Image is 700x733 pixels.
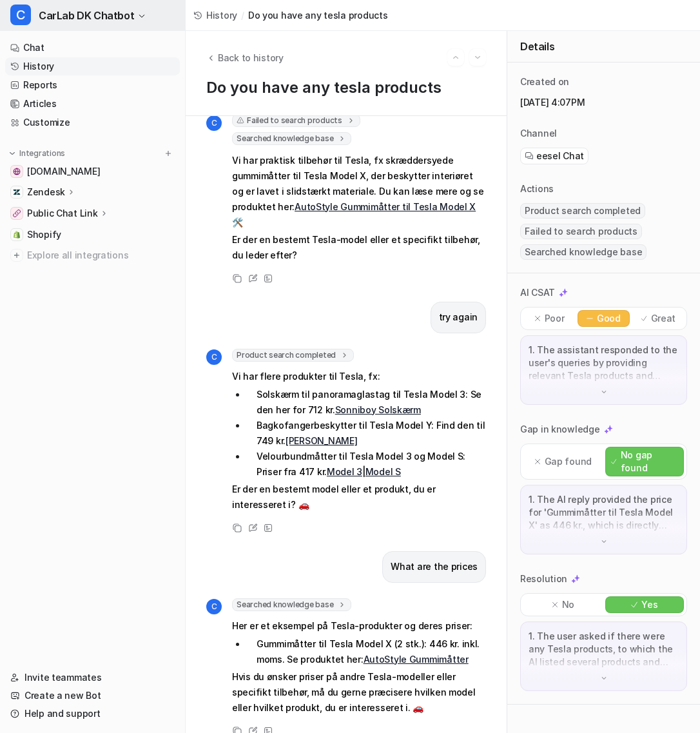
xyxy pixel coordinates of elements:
p: Created on [520,75,569,88]
a: eesel Chat [525,150,584,162]
a: History [193,8,237,22]
p: No [562,598,574,611]
a: www.carlab.dk[DOMAIN_NAME] [5,162,180,181]
img: Next session [473,52,482,63]
button: Integrations [5,147,69,160]
span: Shopify [27,228,61,241]
span: Failed to search products [520,224,642,239]
li: Velourbundmåtter til Tesla Model 3 og Model S: Priser fra 417 kr. | [246,449,486,480]
a: [PERSON_NAME] [286,435,357,446]
p: Good [597,312,621,325]
a: Reports [5,76,180,94]
li: Gummimåtter til Tesla Model X (2 stk.): 446 kr. inkl. moms. Se produktet her: [246,636,486,667]
p: AI CSAT [520,286,555,299]
span: Do you have any tesla products [248,8,388,22]
img: Previous session [451,52,460,63]
span: eesel Chat [536,150,584,162]
img: Shopify [13,231,21,239]
a: Customize [5,113,180,132]
span: CarLab DK Chatbot [39,6,134,24]
p: 1. The assistant responded to the user's queries by providing relevant Tesla products and include... [529,344,679,382]
p: try again [439,309,478,325]
p: Zendesk [27,186,65,199]
span: / [241,8,244,22]
a: Sonniboy Solskærm [335,404,421,415]
span: C [206,349,222,365]
button: Go to previous session [447,49,464,66]
p: Great [651,312,676,325]
span: Searched knowledge base [232,132,351,145]
button: Back to history [206,51,284,64]
img: eeselChat [525,151,534,161]
a: AutoStyle Gummimåtter [364,654,469,665]
a: Explore all integrations [5,246,180,264]
p: Gap in knowledge [520,423,600,436]
p: Gap found [545,455,592,468]
img: down-arrow [599,674,608,683]
li: Solskærm til panoramaglastag til Tesla Model 3: Se den her for 712 kr. [246,387,486,418]
p: Public Chat Link [27,207,98,220]
a: AutoStyle Gummimåtter til Tesla Model X [295,201,476,212]
a: Articles [5,95,180,113]
a: Create a new Bot [5,687,180,705]
span: Failed to search products [232,114,360,127]
p: Er der en bestemt Tesla-model eller et specifikt tilbehør, du leder efter? [232,232,486,263]
button: Go to next session [469,49,486,66]
span: C [206,115,222,131]
span: [DOMAIN_NAME] [27,165,100,178]
a: History [5,57,180,75]
span: Searched knowledge base [520,244,647,260]
span: Back to history [218,51,284,64]
a: ShopifyShopify [5,226,180,244]
img: Public Chat Link [13,210,21,217]
p: [DATE] 4:07PM [520,96,687,109]
span: C [10,5,31,25]
p: What are the prices [391,559,478,574]
span: C [206,599,222,614]
span: Product search completed [520,203,645,219]
a: Invite teammates [5,669,180,687]
a: Help and support [5,705,180,723]
div: Details [507,31,700,63]
img: down-arrow [599,387,608,396]
p: Hvis du ønsker priser på andre Tesla-modeller eller specifikt tilbehør, må du gerne præcisere hvi... [232,669,486,716]
img: expand menu [8,149,17,158]
a: Chat [5,39,180,57]
p: Vi har praktisk tilbehør til Tesla, fx skræddersyede gummimåtter til Tesla Model X, der beskytter... [232,153,486,230]
p: Actions [520,182,554,195]
p: Poor [545,312,565,325]
p: Er der en bestemt model eller et produkt, du er interesseret i? 🚗 [232,482,486,513]
a: Model S [365,466,401,477]
img: menu_add.svg [164,149,173,158]
p: Vi har flere produkter til Tesla, fx: [232,369,486,384]
img: explore all integrations [10,249,23,262]
p: Integrations [19,148,65,159]
p: Her er et eksempel på Tesla-produkter og deres priser: [232,618,486,634]
span: History [206,8,237,22]
p: No gap found [621,449,678,474]
p: Channel [520,127,557,140]
img: www.carlab.dk [13,168,21,175]
p: Yes [641,598,657,611]
span: Explore all integrations [27,245,175,266]
img: down-arrow [599,537,608,546]
span: Searched knowledge base [232,598,351,611]
span: Product search completed [232,349,354,362]
img: Zendesk [13,188,21,196]
p: Resolution [520,572,567,585]
p: 1. The user asked if there were any Tesla products, to which the AI listed several products and p... [529,630,679,669]
h1: Do you have any tesla products [206,79,486,97]
p: 1. The AI reply provided the price for 'Gummimåtter til Tesla Model X' as 446 kr., which is direc... [529,493,679,532]
a: Model 3 [327,466,362,477]
li: Bagkofangerbeskytter til Tesla Model Y: Find den til 749 kr. [246,418,486,449]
